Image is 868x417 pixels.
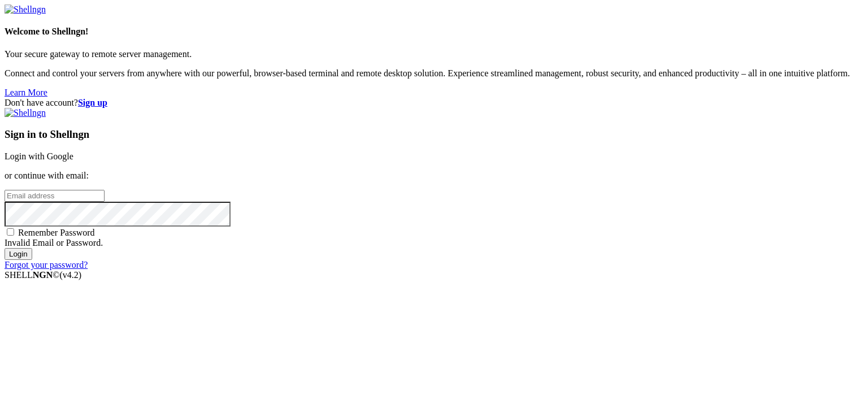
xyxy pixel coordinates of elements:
div: Invalid Email or Password. [5,238,863,248]
input: Login [5,248,32,260]
img: Shellngn [5,108,46,118]
a: Login with Google [5,151,73,161]
input: Remember Password [7,228,14,236]
h3: Sign in to Shellngn [5,128,863,141]
b: NGN [33,270,53,280]
p: Connect and control your servers from anywhere with our powerful, browser-based terminal and remo... [5,68,863,79]
a: Forgot your password? [5,260,88,270]
p: or continue with email: [5,171,863,181]
div: Don't have account? [5,98,863,108]
span: SHELL © [5,270,81,280]
span: 4.2.0 [60,270,82,280]
a: Learn More [5,88,47,97]
h4: Welcome to Shellngn! [5,27,863,37]
input: Email address [5,190,105,202]
img: Shellngn [5,5,46,15]
a: Sign up [78,98,107,107]
p: Your secure gateway to remote server management. [5,49,863,59]
span: Remember Password [18,228,95,237]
